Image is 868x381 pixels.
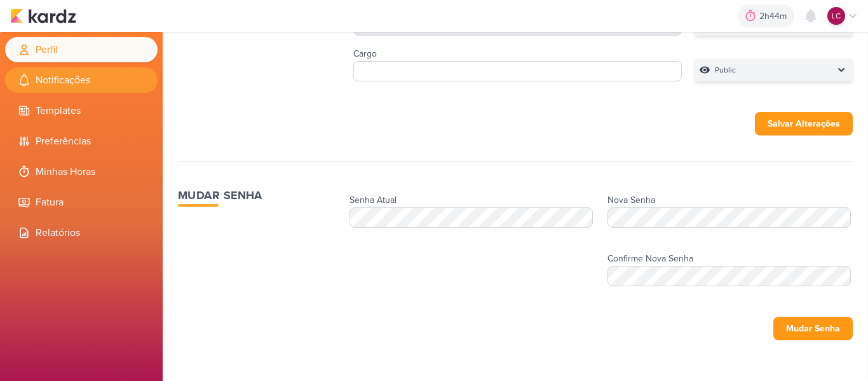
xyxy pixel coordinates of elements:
[607,253,693,264] label: Confirme Nova Senha
[10,8,76,24] img: kardz.app
[5,98,158,123] li: Templates
[5,128,158,154] li: Preferências
[832,10,841,22] p: LC
[715,64,736,76] p: Public
[755,112,853,135] button: Salvar Alterações
[178,187,339,204] h1: Mudar Senha
[607,195,655,205] label: Nova Senha
[773,317,853,340] button: Mudar Senha
[353,48,377,59] label: Cargo
[827,7,845,25] div: Laís Costa
[5,190,158,215] li: Fatura
[5,67,158,93] li: Notificações
[695,59,853,81] button: Public
[759,10,790,23] div: 2h44m
[5,220,158,246] li: Relatórios
[5,159,158,184] li: Minhas Horas
[5,37,158,62] li: Perfil
[349,195,397,205] label: Senha Atual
